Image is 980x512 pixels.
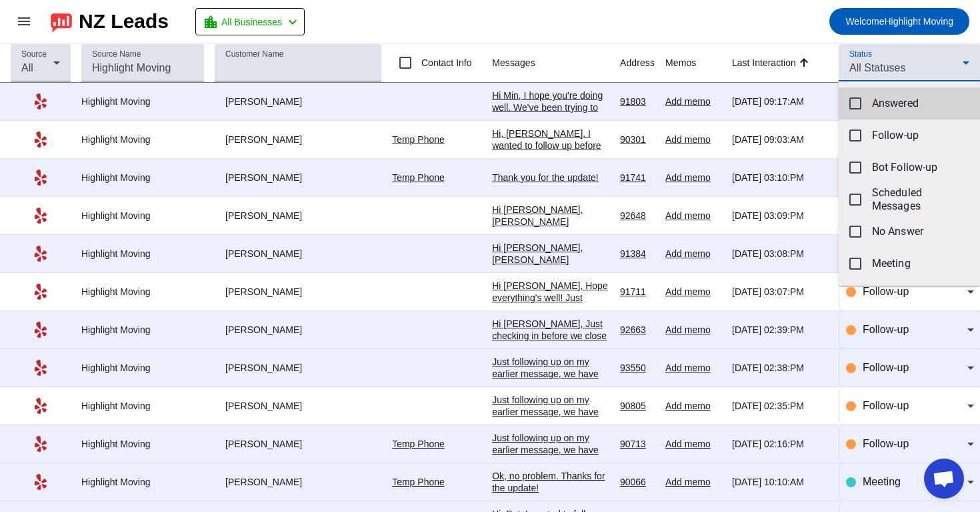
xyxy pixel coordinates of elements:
span: Meeting [872,257,969,270]
div: Open chat [924,459,964,499]
span: Scheduled Messages [872,186,969,213]
span: Bot Follow-up [872,161,969,174]
span: No Answer [872,225,969,238]
span: Answered [872,97,969,110]
span: Follow-up [872,129,969,142]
